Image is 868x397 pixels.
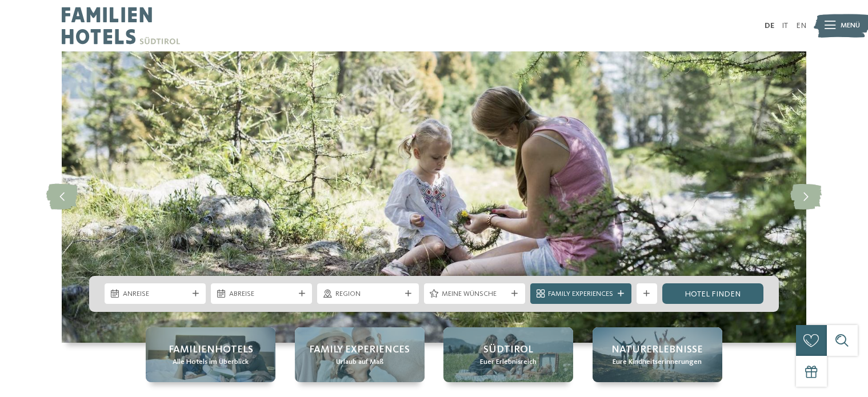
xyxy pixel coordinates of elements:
[62,51,806,343] img: Familienhotels in Meran – Abwechslung pur!
[309,343,410,357] span: Family Experiences
[229,289,294,299] span: Abreise
[782,22,788,30] a: IT
[173,357,249,367] span: Alle Hotels im Überblick
[796,22,806,30] a: EN
[841,21,860,31] span: Menü
[169,343,253,357] span: Familienhotels
[593,327,722,382] a: Familienhotels in Meran – Abwechslung pur! Naturerlebnisse Eure Kindheitserinnerungen
[480,357,537,367] span: Euer Erlebnisreich
[548,289,613,299] span: Family Experiences
[765,22,774,30] a: DE
[146,327,275,382] a: Familienhotels in Meran – Abwechslung pur! Familienhotels Alle Hotels im Überblick
[662,283,763,304] a: Hotel finden
[335,289,401,299] span: Region
[483,343,533,357] span: Südtirol
[123,289,188,299] span: Anreise
[442,289,507,299] span: Meine Wünsche
[443,327,573,382] a: Familienhotels in Meran – Abwechslung pur! Südtirol Euer Erlebnisreich
[613,357,702,367] span: Eure Kindheitserinnerungen
[336,357,383,367] span: Urlaub auf Maß
[295,327,425,382] a: Familienhotels in Meran – Abwechslung pur! Family Experiences Urlaub auf Maß
[611,343,703,357] span: Naturerlebnisse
